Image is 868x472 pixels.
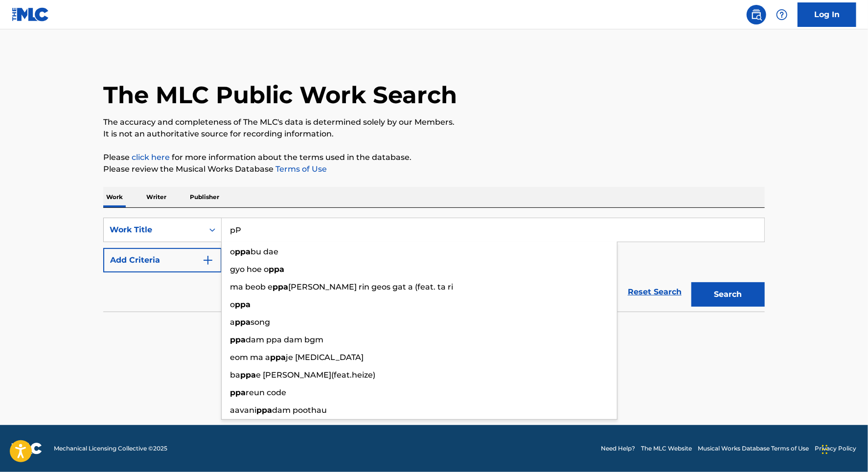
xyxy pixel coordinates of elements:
span: Mechanical Licensing Collective © 2025 [54,444,167,453]
p: Publisher [187,187,222,207]
img: help [776,9,788,21]
strong: ppa [273,282,288,292]
span: dam ppa dam bgm [246,335,323,344]
strong: ppa [256,405,272,415]
img: search [751,9,762,21]
a: Reset Search [623,281,686,303]
span: aavani [230,405,256,415]
span: o [230,300,235,309]
span: ba [230,370,240,380]
p: Please review the Musical Works Database [103,163,765,175]
p: It is not an authoritative source for recording information. [103,128,765,140]
span: je [MEDICAL_DATA] [286,353,364,362]
button: Add Criteria [103,248,222,272]
p: Writer [143,187,169,207]
form: Search Form [103,218,765,312]
span: [PERSON_NAME] rin geos gat a (feat. ta ri [288,282,453,292]
a: The MLC Website [641,444,692,453]
strong: ppa [235,300,251,309]
p: The accuracy and completeness of The MLC's data is determined solely by our Members. [103,116,765,128]
span: gyo hoe o [230,265,269,274]
span: dam poothau [272,405,327,415]
div: Work Title [110,224,198,236]
div: Help [772,5,792,24]
a: Need Help? [601,444,635,453]
div: Drag [822,435,828,464]
strong: ppa [240,370,256,380]
p: Please for more information about the terms used in the database. [103,152,765,163]
strong: ppa [230,335,246,344]
strong: ppa [269,265,284,274]
span: o [230,247,235,256]
span: reun code [246,388,286,397]
strong: ppa [270,353,286,362]
h1: The MLC Public Work Search [103,80,457,110]
a: Public Search [747,5,766,24]
strong: ppa [230,388,246,397]
p: Work [103,187,126,207]
strong: ppa [235,247,251,256]
a: Log In [798,2,856,27]
span: bu dae [251,247,278,256]
img: MLC Logo [12,7,49,22]
button: Search [691,282,765,307]
a: click here [132,153,170,162]
img: logo [12,443,42,454]
span: e [PERSON_NAME](feat.heize) [256,370,375,380]
span: eom ma a [230,353,270,362]
strong: ppa [235,317,251,327]
a: Musical Works Database Terms of Use [698,444,809,453]
span: ma beob e [230,282,273,292]
span: a [230,317,235,327]
a: Privacy Policy [815,444,856,453]
img: 9d2ae6d4665cec9f34b9.svg [202,254,214,266]
iframe: Chat Widget [819,425,868,472]
a: Terms of Use [274,164,327,174]
span: song [251,317,270,327]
